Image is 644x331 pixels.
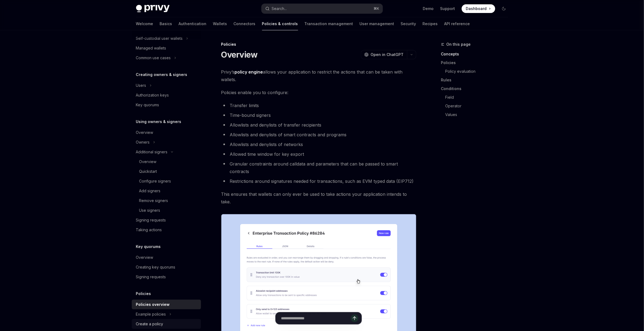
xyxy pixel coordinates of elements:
a: Policies & controls [262,17,298,30]
div: Authorization keys [136,92,169,98]
a: Overview [132,253,201,262]
a: Values [445,110,513,119]
a: Support [440,6,455,11]
div: Common use cases [136,55,171,61]
a: Connectors [234,17,256,30]
a: Demo [423,6,434,11]
div: Signing requests [136,217,166,223]
div: Creating key quorums [136,264,176,270]
li: Granular constraints around calldata and parameters that can be passed to smart contracts [221,160,416,175]
span: Privy’s allows your application to restrict the actions that can be taken with wallets. [221,68,416,83]
li: Allowlists and denylists of smart contracts and programs [221,131,416,138]
button: Open in ChatGPT [361,50,407,59]
a: User management [360,17,394,30]
a: Policy evaluation [445,67,513,76]
div: Managed wallets [136,45,166,51]
a: Taking actions [132,225,201,235]
div: Owners [136,139,150,145]
a: Field [445,93,513,102]
div: Overview [136,129,153,136]
span: This ensures that wallets can only ever be used to take actions your application intends to take. [221,190,416,206]
span: Dashboard [466,6,487,11]
a: Overview [132,128,201,137]
a: Quickstart [132,167,201,176]
a: Configure signers [132,176,201,186]
div: Signing requests [136,274,166,280]
a: Managed wallets [132,43,201,53]
div: Policies [221,42,416,47]
div: Create a policy [136,321,163,327]
span: Policies enable you to configure: [221,89,416,96]
a: Recipes [423,17,438,30]
span: ⌘ K [374,6,379,11]
div: Use signers [139,207,160,214]
a: Welcome [136,17,153,30]
button: Search...⌘K [262,4,383,14]
a: Dashboard [462,4,495,13]
div: Users [136,82,146,89]
span: On this page [447,41,471,48]
h1: Overview [221,50,258,59]
a: Overview [132,157,201,167]
a: API reference [444,17,470,30]
li: Allowlists and denylists of networks [221,141,416,148]
div: Configure signers [139,178,171,184]
div: Taking actions [136,227,162,233]
h5: Creating owners & signers [136,71,187,78]
a: Use signers [132,206,201,215]
span: Open in ChatGPT [371,52,404,57]
div: Add signers [139,188,161,194]
li: Time-bound signers [221,111,416,119]
button: Send message [351,315,358,322]
h5: Policies [136,290,151,297]
div: Overview [136,254,153,261]
div: Key quorums [136,102,159,108]
a: Rules [441,76,513,84]
a: Authorization keys [132,90,201,100]
a: Creating key quorums [132,262,201,272]
li: Allowlists and denylists of transfer recipients [221,121,416,129]
a: Policies [441,58,513,67]
div: Remove signers [139,197,168,204]
div: Quickstart [139,168,157,175]
a: Wallets [213,17,227,30]
a: Policies overview [132,300,201,309]
a: Create a policy [132,319,201,329]
a: Security [401,17,416,30]
h5: Using owners & signers [136,118,181,125]
img: dark logo [136,5,170,12]
li: Restrictions around signatures needed for transactions, such as EVM typed data (EIP712) [221,177,416,185]
a: Concepts [441,50,513,58]
div: Search... [272,5,287,12]
strong: policy engine [235,69,263,75]
div: Example policies [136,311,166,317]
a: Add signers [132,186,201,196]
div: Additional signers [136,149,168,155]
h5: Key quorums [136,243,161,250]
a: Key quorums [132,100,201,110]
a: Basics [160,17,172,30]
li: Allowed time window for key export [221,150,416,158]
a: Conditions [441,84,513,93]
div: Policies overview [136,301,170,308]
li: Transfer limits [221,102,416,109]
a: Remove signers [132,196,201,206]
button: Toggle dark mode [500,4,508,13]
a: Authentication [179,17,207,30]
a: Operator [445,102,513,110]
a: Signing requests [132,272,201,282]
a: Transaction management [305,17,353,30]
div: Overview [139,158,157,165]
a: Signing requests [132,215,201,225]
